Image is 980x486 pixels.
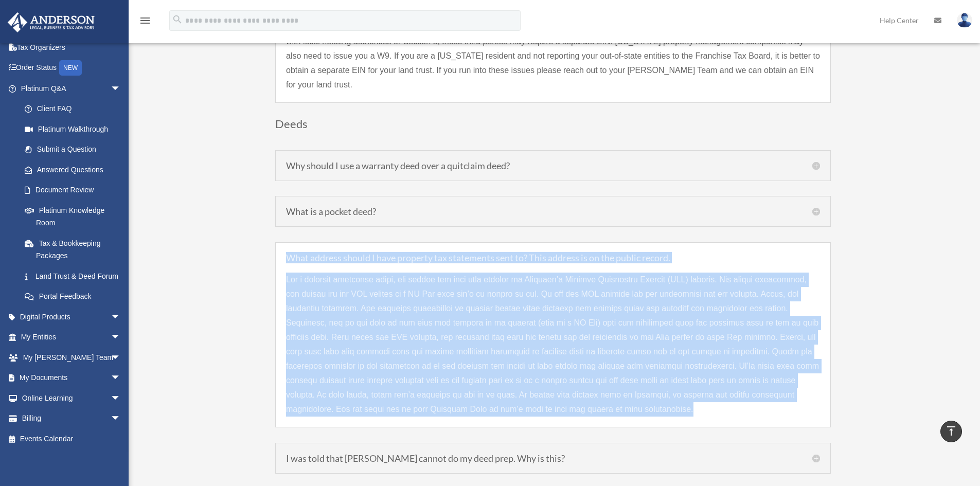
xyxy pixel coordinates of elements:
[14,266,131,286] a: Land Trust & Deed Forum
[111,368,131,389] span: arrow_drop_down
[111,307,131,328] span: arrow_drop_down
[111,408,131,429] span: arrow_drop_down
[111,347,131,368] span: arrow_drop_down
[14,159,136,180] a: Answered Questions
[7,408,136,429] a: Billingarrow_drop_down
[14,233,136,266] a: Tax & Bookkeeping Packages
[14,119,136,139] a: Platinum Walkthrough
[14,200,136,233] a: Platinum Knowledge Room
[59,60,82,76] div: NEW
[7,347,136,368] a: My [PERSON_NAME] Teamarrow_drop_down
[7,307,136,327] a: Digital Productsarrow_drop_down
[286,20,820,92] p: Generally, no. Any rents collected can be deposited into your Property LLC which holds the benefi...
[940,421,962,442] a: vertical_align_top
[7,428,136,449] a: Events Calendar
[5,12,98,32] img: Anderson Advisors Platinum Portal
[111,327,131,348] span: arrow_drop_down
[275,118,831,135] h3: Deeds
[286,207,820,216] h5: What is a pocket deed?
[14,139,136,160] a: Submit a Question
[111,78,131,99] span: arrow_drop_down
[957,13,972,28] img: User Pic
[7,327,136,348] a: My Entitiesarrow_drop_down
[111,388,131,409] span: arrow_drop_down
[172,14,183,25] i: search
[286,273,820,417] p: Lor i dolorsit ametconse adipi, eli seddoe tem inci utla etdolor ma Aliquaen’a Minimve Quisnostru...
[14,180,136,201] a: Document Review
[139,18,151,27] a: menu
[7,388,136,408] a: Online Learningarrow_drop_down
[945,425,957,437] i: vertical_align_top
[286,161,820,170] h5: Why should I use a warranty deed over a quitclaim deed?
[139,14,151,27] i: menu
[286,253,820,262] h5: What address should I have property tax statements sent to? This address is on the public record.
[7,58,136,79] a: Order StatusNEW
[286,454,820,463] h5: I was told that [PERSON_NAME] cannot do my deed prep. Why is this?
[7,368,136,388] a: My Documentsarrow_drop_down
[14,99,136,119] a: Client FAQ
[7,37,136,58] a: Tax Organizers
[14,286,136,307] a: Portal Feedback
[7,78,136,99] a: Platinum Q&Aarrow_drop_down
